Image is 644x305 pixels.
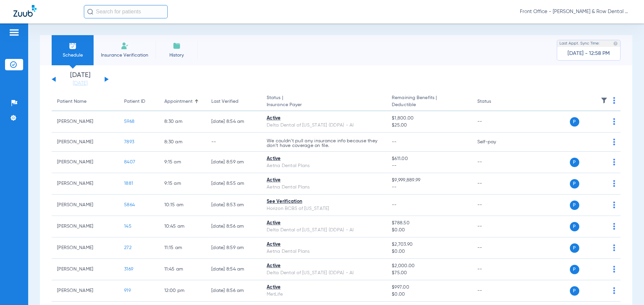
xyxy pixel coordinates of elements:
[613,180,615,187] img: group-dot-blue.svg
[164,98,201,105] div: Appointment
[124,140,134,144] span: 7893
[267,284,381,291] div: Active
[559,40,600,47] span: Last Appt. Sync Time:
[392,140,397,144] span: --
[570,222,579,231] span: P
[472,92,517,111] th: Status
[392,241,466,248] span: $2,703.90
[568,50,610,57] span: [DATE] - 12:58 PM
[267,248,381,255] div: Aetna Dental Plans
[124,267,133,272] span: 3169
[472,133,517,152] td: Self-pay
[13,5,37,17] img: Zuub Logo
[124,181,133,186] span: 1881
[267,227,381,234] div: Delta Dental of [US_STATE] (DDPA) - AI
[392,203,397,207] span: --
[159,152,206,173] td: 9:15 AM
[121,42,129,50] img: Manual Insurance Verification
[570,179,579,188] span: P
[159,195,206,216] td: 10:15 AM
[211,98,256,105] div: Last Verified
[164,98,193,105] div: Appointment
[9,28,19,36] img: hamburger-icon
[159,216,206,237] td: 10:45 AM
[206,259,261,280] td: [DATE] 8:54 AM
[124,160,135,164] span: 8407
[173,42,181,50] img: History
[267,162,381,169] div: Aetna Dental Plans
[52,152,119,173] td: [PERSON_NAME]
[613,266,615,273] img: group-dot-blue.svg
[159,259,206,280] td: 11:45 AM
[570,265,579,274] span: P
[124,98,145,105] div: Patient ID
[267,241,381,248] div: Active
[124,245,131,250] span: 272
[206,280,261,302] td: [DATE] 8:56 AM
[124,203,135,207] span: 5864
[99,52,151,59] span: Insurance Verification
[392,122,466,129] span: $25.00
[267,220,381,227] div: Active
[392,184,466,191] span: --
[613,287,615,294] img: group-dot-blue.svg
[57,98,113,105] div: Patient Name
[267,262,381,270] div: Active
[267,198,381,205] div: See Verification
[206,173,261,195] td: [DATE] 8:55 AM
[472,280,517,302] td: --
[52,111,119,133] td: [PERSON_NAME]
[472,259,517,280] td: --
[570,286,579,296] span: P
[52,237,119,259] td: [PERSON_NAME]
[570,201,579,210] span: P
[52,133,119,152] td: [PERSON_NAME]
[392,177,466,184] span: $9,999,889.99
[57,98,87,105] div: Patient Name
[267,139,381,148] p: We couldn’t pull any insurance info because they don’t have coverage on file.
[206,216,261,237] td: [DATE] 8:56 AM
[613,202,615,208] img: group-dot-blue.svg
[392,291,466,298] span: $0.00
[472,111,517,133] td: --
[60,80,100,87] a: [DATE]
[57,52,89,59] span: Schedule
[267,184,381,191] div: Aetna Dental Plans
[267,115,381,122] div: Active
[392,227,466,234] span: $0.00
[392,270,466,277] span: $75.00
[392,262,466,270] span: $2,000.00
[601,97,607,104] img: filter.svg
[124,288,131,293] span: 919
[161,52,193,59] span: History
[206,111,261,133] td: [DATE] 8:54 AM
[124,119,135,124] span: 5968
[267,205,381,212] div: Horizon BCBS of [US_STATE]
[472,152,517,173] td: --
[267,122,381,129] div: Delta Dental of [US_STATE] (DDPA) - AI
[392,115,466,122] span: $1,800.00
[570,117,579,127] span: P
[267,101,381,108] span: Insurance Payer
[124,98,154,105] div: Patient ID
[69,42,77,50] img: Schedule
[613,159,615,165] img: group-dot-blue.svg
[124,224,131,229] span: 145
[267,270,381,277] div: Delta Dental of [US_STATE] (DDPA) - AI
[87,9,93,15] img: Search Icon
[206,133,261,152] td: --
[613,244,615,251] img: group-dot-blue.svg
[386,92,472,111] th: Remaining Benefits |
[159,280,206,302] td: 12:00 PM
[52,195,119,216] td: [PERSON_NAME]
[267,155,381,162] div: Active
[613,118,615,125] img: group-dot-blue.svg
[613,223,615,230] img: group-dot-blue.svg
[267,291,381,298] div: MetLife
[211,98,238,105] div: Last Verified
[84,5,168,18] input: Search for patients
[472,216,517,237] td: --
[206,195,261,216] td: [DATE] 8:53 AM
[392,155,466,162] span: $611.00
[206,237,261,259] td: [DATE] 8:59 AM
